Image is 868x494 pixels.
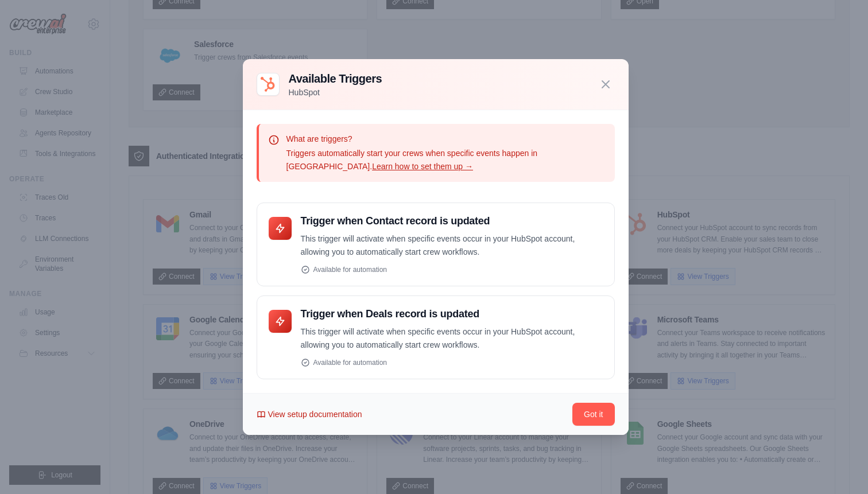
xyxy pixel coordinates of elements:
button: Got it [572,403,614,426]
h4: Trigger when Contact record is updated [301,215,603,228]
div: Available for automation [301,358,603,367]
a: Learn how to set them up → [372,162,473,171]
p: This trigger will activate when specific events occur in your HubSpot account, allowing you to au... [301,325,603,352]
p: This trigger will activate when specific events occur in your HubSpot account, allowing you to au... [301,232,603,259]
div: Available for automation [301,265,603,274]
img: HubSpot [257,73,280,96]
span: View setup documentation [268,409,362,420]
p: HubSpot [289,87,382,98]
h3: Available Triggers [289,71,382,87]
p: What are triggers? [286,133,606,145]
h4: Trigger when Deals record is updated [301,308,603,321]
p: Triggers automatically start your crews when specific events happen in [GEOGRAPHIC_DATA]. [286,147,606,173]
a: View setup documentation [257,409,362,420]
